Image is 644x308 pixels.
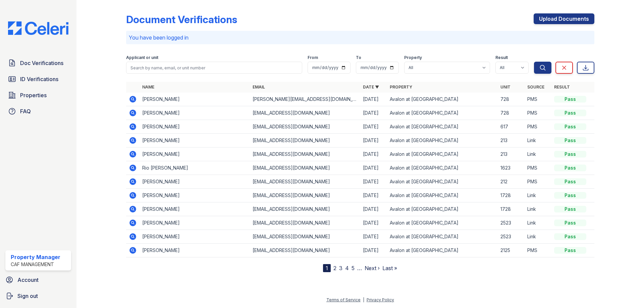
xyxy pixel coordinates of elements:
[404,55,422,60] label: Property
[534,13,594,24] a: Upload Documents
[126,62,302,74] input: Search by name, email, or unit number
[360,147,387,161] td: [DATE]
[525,120,551,134] td: PMS
[363,297,364,302] div: |
[498,147,525,161] td: 213
[525,161,551,175] td: PMS
[326,297,361,302] a: Terms of Service
[140,175,250,189] td: [PERSON_NAME]
[253,84,265,89] a: Email
[382,265,397,271] a: Last »
[140,106,250,120] td: [PERSON_NAME]
[360,230,387,244] td: [DATE]
[5,88,71,102] a: Properties
[250,161,360,175] td: [EMAIL_ADDRESS][DOMAIN_NAME]
[250,120,360,134] td: [EMAIL_ADDRESS][DOMAIN_NAME]
[367,297,394,302] a: Privacy Policy
[498,175,525,189] td: 212
[554,84,570,89] a: Result
[3,273,74,287] a: Account
[554,178,586,185] div: Pass
[140,93,250,106] td: [PERSON_NAME]
[333,265,336,271] a: 2
[250,147,360,161] td: [EMAIL_ADDRESS][DOMAIN_NAME]
[140,202,250,216] td: [PERSON_NAME]
[525,106,551,120] td: PMS
[323,264,331,272] div: 1
[250,175,360,189] td: [EMAIL_ADDRESS][DOMAIN_NAME]
[525,230,551,244] td: Link
[527,84,544,89] a: Source
[11,261,60,268] div: CAF Management
[387,134,497,147] td: Avalon at [GEOGRAPHIC_DATA]
[360,134,387,147] td: [DATE]
[140,134,250,147] td: [PERSON_NAME]
[250,202,360,216] td: [EMAIL_ADDRESS][DOMAIN_NAME]
[250,134,360,147] td: [EMAIL_ADDRESS][DOMAIN_NAME]
[498,134,525,147] td: 213
[126,55,158,60] label: Applicant or unit
[554,220,586,226] div: Pass
[360,216,387,230] td: [DATE]
[308,55,318,60] label: From
[11,253,60,261] div: Property Manager
[498,216,525,230] td: 2523
[525,134,551,147] td: Link
[360,161,387,175] td: [DATE]
[554,247,586,254] div: Pass
[554,192,586,199] div: Pass
[363,84,379,89] a: Date ▼
[387,106,497,120] td: Avalon at [GEOGRAPHIC_DATA]
[360,106,387,120] td: [DATE]
[140,244,250,257] td: [PERSON_NAME]
[387,230,497,244] td: Avalon at [GEOGRAPHIC_DATA]
[5,56,71,70] a: Doc Verifications
[360,244,387,257] td: [DATE]
[498,106,525,120] td: 728
[250,93,360,106] td: [PERSON_NAME][EMAIL_ADDRESS][DOMAIN_NAME]
[498,202,525,216] td: 1728
[525,216,551,230] td: Link
[498,189,525,202] td: 1728
[498,244,525,257] td: 2125
[525,244,551,257] td: PMS
[17,276,39,284] span: Account
[250,230,360,244] td: [EMAIL_ADDRESS][DOMAIN_NAME]
[339,265,342,271] a: 3
[20,107,31,115] span: FAQ
[352,265,355,271] a: 5
[140,216,250,230] td: [PERSON_NAME]
[554,165,586,171] div: Pass
[129,34,592,42] p: You have been logged in
[345,265,349,271] a: 4
[360,202,387,216] td: [DATE]
[140,189,250,202] td: [PERSON_NAME]
[20,75,58,83] span: ID Verifications
[3,289,74,303] a: Sign out
[500,84,511,89] a: Unit
[357,264,362,272] span: …
[20,59,63,67] span: Doc Verifications
[525,175,551,189] td: PMS
[554,110,586,116] div: Pass
[20,91,47,99] span: Properties
[17,292,38,300] span: Sign out
[126,13,237,25] div: Document Verifications
[140,120,250,134] td: [PERSON_NAME]
[5,105,71,118] a: FAQ
[387,147,497,161] td: Avalon at [GEOGRAPHIC_DATA]
[525,189,551,202] td: Link
[3,21,74,35] img: CE_Logo_Blue-a8612792a0a2168367f1c8372b55b34899dd931a85d93a1a3d3e32e68fde9ad4.png
[360,120,387,134] td: [DATE]
[250,216,360,230] td: [EMAIL_ADDRESS][DOMAIN_NAME]
[360,189,387,202] td: [DATE]
[387,216,497,230] td: Avalon at [GEOGRAPHIC_DATA]
[387,244,497,257] td: Avalon at [GEOGRAPHIC_DATA]
[387,175,497,189] td: Avalon at [GEOGRAPHIC_DATA]
[387,189,497,202] td: Avalon at [GEOGRAPHIC_DATA]
[554,233,586,240] div: Pass
[498,230,525,244] td: 2523
[525,147,551,161] td: Link
[554,206,586,212] div: Pass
